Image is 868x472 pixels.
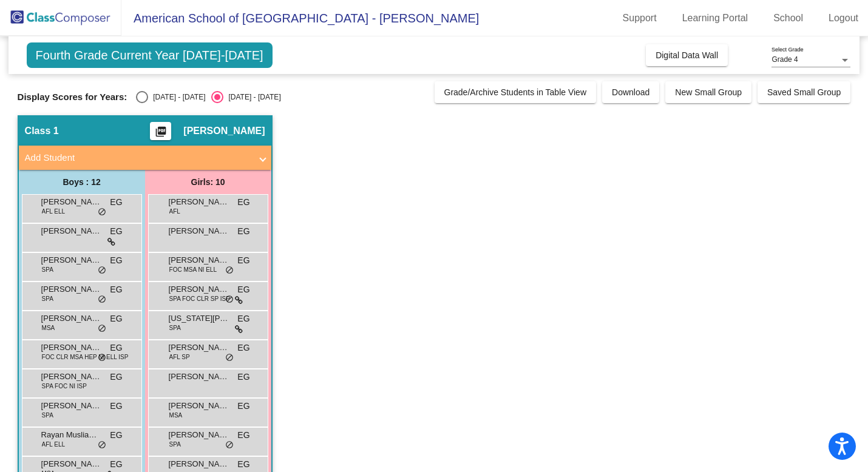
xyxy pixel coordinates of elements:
[612,87,649,97] span: Download
[169,207,180,216] span: AFL
[27,42,273,68] span: Fourth Grade Current Year [DATE]-[DATE]
[602,81,659,103] button: Download
[237,312,249,325] span: EG
[41,400,102,412] span: [PERSON_NAME]
[237,254,249,267] span: EG
[169,196,229,208] span: [PERSON_NAME]
[169,254,229,266] span: [PERSON_NAME]
[675,87,742,97] span: New Small Group
[19,170,145,194] div: Boys : 12
[223,92,280,103] div: [DATE] - [DATE]
[42,294,53,303] span: SPA
[110,429,122,442] span: EG
[225,295,234,305] span: do_not_disturb_alt
[18,92,127,103] span: Display Scores for Years:
[98,295,106,305] span: do_not_disturb_alt
[19,146,271,170] mat-expansion-panel-header: Add Student
[110,196,122,209] span: EG
[237,283,249,296] span: EG
[237,225,249,238] span: EG
[237,371,249,383] span: EG
[169,411,183,420] span: MSA
[169,440,181,449] span: SPA
[169,458,229,470] span: [PERSON_NAME]
[764,8,813,28] a: School
[41,312,102,325] span: [PERSON_NAME]
[121,8,479,28] span: American School of [GEOGRAPHIC_DATA] - [PERSON_NAME]
[110,225,122,238] span: EG
[41,254,102,266] span: [PERSON_NAME]
[237,429,249,442] span: EG
[444,87,587,97] span: Grade/Archive Students in Table View
[41,429,102,441] span: Rayan Musliam Veetil
[435,81,597,103] button: Grade/Archive Students in Table View
[237,458,249,471] span: EG
[110,458,122,471] span: EG
[154,126,168,143] mat-icon: picture_as_pdf
[42,323,55,332] span: MSA
[98,266,106,275] span: do_not_disturb_alt
[42,265,53,274] span: SPA
[225,440,234,450] span: do_not_disturb_alt
[613,8,666,28] a: Support
[41,283,102,295] span: [PERSON_NAME]
[169,265,217,274] span: FOC MSA NI ELL
[225,353,234,363] span: do_not_disturb_alt
[150,122,171,140] button: Print Students Details
[656,50,718,60] span: Digital Data Wall
[169,283,229,295] span: [PERSON_NAME]
[110,254,122,267] span: EG
[169,323,181,332] span: SPA
[237,400,249,413] span: EG
[169,429,229,441] span: [PERSON_NAME]
[42,352,129,362] span: FOC CLR MSA HEP NI ELL ISP
[665,81,751,103] button: New Small Group
[25,125,59,137] span: Class 1
[169,294,230,303] span: SPA FOC CLR SP ISP
[148,92,205,103] div: [DATE] - [DATE]
[98,440,106,450] span: do_not_disturb_alt
[237,196,249,209] span: EG
[758,81,850,103] button: Saved Small Group
[819,8,868,28] a: Logout
[110,283,122,296] span: EG
[98,353,106,363] span: do_not_disturb_alt
[169,342,229,354] span: [PERSON_NAME]
[41,225,102,237] span: [PERSON_NAME]
[42,382,87,391] span: SPA FOC NI ISP
[41,458,102,470] span: [PERSON_NAME]
[169,225,229,237] span: [PERSON_NAME]
[169,371,229,383] span: [PERSON_NAME]
[110,371,122,383] span: EG
[169,400,229,412] span: [PERSON_NAME]
[169,352,190,362] span: AFL SP
[42,411,53,420] span: SPA
[183,125,265,137] span: [PERSON_NAME]
[25,151,251,165] mat-panel-title: Add Student
[98,207,106,217] span: do_not_disturb_alt
[42,440,66,449] span: AFL ELL
[41,371,102,383] span: [PERSON_NAME]
[41,196,102,208] span: [PERSON_NAME]
[225,266,234,275] span: do_not_disturb_alt
[41,342,102,354] span: [PERSON_NAME]
[110,400,122,413] span: EG
[98,324,106,334] span: do_not_disturb_alt
[110,342,122,354] span: EG
[767,87,841,97] span: Saved Small Group
[145,170,271,194] div: Girls: 10
[169,312,229,325] span: [US_STATE][PERSON_NAME]
[673,8,758,28] a: Learning Portal
[771,55,798,64] span: Grade 4
[646,44,728,66] button: Digital Data Wall
[136,91,280,103] mat-radio-group: Select an option
[42,207,66,216] span: AFL ELL
[110,312,122,325] span: EG
[237,342,249,354] span: EG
